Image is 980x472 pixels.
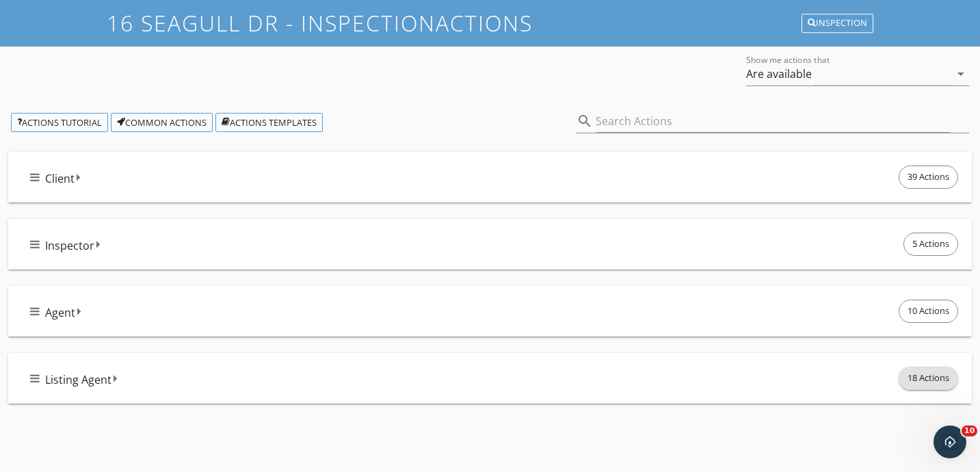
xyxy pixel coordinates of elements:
h1: 16 Seagull Dr - Inspection Actions [107,11,873,35]
i: arrow_drop_down [953,66,969,82]
div: Actions Templates [222,118,317,127]
a: Actions Templates [215,113,323,132]
div: Actions Tutorial [17,118,102,127]
span: Listing Agent [45,371,111,388]
span: 10 [962,425,977,436]
span: Inspector [45,237,94,254]
span: 10 Actions [899,300,957,322]
button: Inspection [802,14,873,33]
span: 39 Actions [899,166,957,188]
span: 5 Actions [904,233,957,255]
a: Actions Tutorial [11,113,108,132]
iframe: Intercom live chat [933,425,966,458]
i: search [577,113,593,129]
div: Common Actions [117,118,207,127]
span: 18 Actions [899,367,957,389]
div: Are available [746,68,812,80]
span: Client [45,170,75,187]
div: Inspection [808,18,867,28]
a: Common Actions [111,113,213,132]
input: Search Actions [596,110,950,133]
span: Agent [45,304,75,321]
